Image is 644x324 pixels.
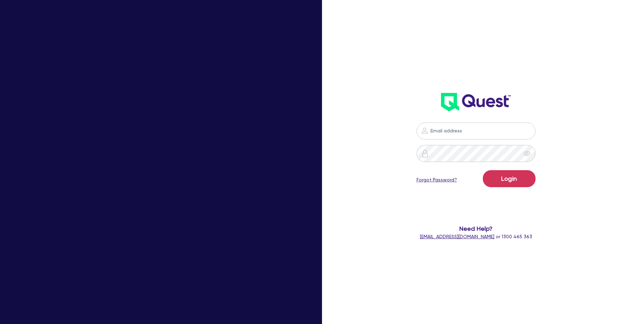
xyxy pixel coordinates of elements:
span: or 1300 465 363 [420,234,532,239]
img: icon-password [421,127,429,135]
img: wH2k97JdezQIQAAAABJRU5ErkJggg== [441,93,511,111]
span: Need Help? [390,224,562,233]
input: Email address [417,123,536,140]
button: Login [483,170,536,187]
img: icon-password [421,149,429,158]
a: Forgot Password? [417,176,457,183]
a: [EMAIL_ADDRESS][DOMAIN_NAME] [420,234,494,239]
span: - [PERSON_NAME] [142,264,184,270]
span: eye [524,150,530,157]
